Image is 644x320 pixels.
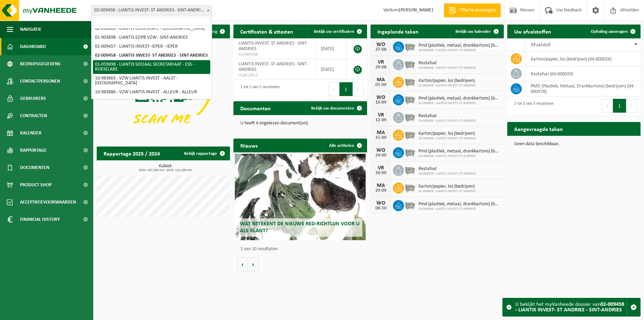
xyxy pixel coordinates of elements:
[324,139,366,152] a: Alle artikelen
[419,78,476,84] span: Karton/papier, los (bedrijven)
[311,106,354,111] span: Bekijk uw documenten
[97,147,167,160] h2: Rapportage 2025 / 2024
[374,47,388,52] div: 27-08
[248,257,259,271] button: Volgende
[20,211,60,228] span: Financial History
[20,159,49,176] span: Documenten
[404,58,416,70] img: WB-2500-GAL-GY-01
[374,165,388,171] div: VR
[233,25,300,38] h2: Certificaten & attesten
[239,52,310,57] span: VLA904768
[526,51,641,66] td: karton/papier, los (bedrijven) (04-000026)
[419,166,476,172] span: Restafval
[531,42,550,48] span: Afvalstof
[20,73,60,90] span: Contactpersonen
[100,169,230,172] span: 2024: 197,500 m3 - 2025: 122,500 m3
[419,60,476,66] span: Restafval
[419,201,500,207] span: Pmd (plastiek, metaal, drankkartons) (bedrijven)
[353,82,364,96] button: Next
[306,101,366,115] a: Bekijk uw documenten
[93,60,210,74] li: 01-059698 - LIANTIS SOCIAAL SECRETARIAAT - ESS - ROESELARE
[316,59,346,80] td: [DATE]
[91,5,212,16] span: 02-009458 - LIANTIS INVEST- ST ANDRIES - SINT-ANDRIES
[240,247,363,252] p: 1 van 10 resultaten
[240,221,359,233] span: Wat betekent de nieuwe RED-richtlijn voor u als klant?
[626,99,637,113] button: Next
[316,38,346,59] td: [DATE]
[20,142,47,159] span: Rapportage
[419,84,476,88] span: 02-009458 - LIANTIS INVEST- ST ANDRIES
[419,113,476,119] span: Restafval
[20,107,47,124] span: Contracten
[399,8,433,13] strong: [PERSON_NAME]
[419,207,500,211] span: 02-009458 - LIANTIS INVEST- ST ANDRIES
[374,135,388,140] div: 15-09
[100,164,230,172] h3: Kubiek
[328,82,339,96] button: Previous
[20,194,76,211] span: Acceptatievoorwaarden
[93,33,210,42] li: 01-903698 - LIANTIS EDPB VZW - SINT-ANDRIES
[419,184,476,189] span: Karton/papier, los (bedrijven)
[374,188,388,193] div: 29-09
[419,101,500,105] span: 02-009458 - LIANTIS INVEST- ST ANDRIES
[419,172,476,176] span: 02-009458 - LIANTIS INVEST- ST ANDRIES
[404,111,416,123] img: WB-2500-GAL-GY-01
[374,95,388,100] div: WO
[374,200,388,206] div: WO
[404,146,416,158] img: WB-2500-GAL-GY-01
[93,88,210,97] li: 10-983886 - VZW LIANTIS INVEST - ALLEUR - ALLEUR
[233,101,278,115] h2: Documenten
[419,131,476,137] span: Karton/papier, los (bedrijven)
[308,25,366,38] a: Bekijk uw certificaten
[419,43,500,48] span: Pmd (plastiek, metaal, drankkartons) (bedrijven)
[585,25,640,38] a: Ophaling aanvragen
[374,130,388,135] div: MA
[374,183,388,188] div: MA
[404,164,416,176] img: WB-2500-GAL-GY-01
[20,55,60,73] span: Bedrijfsgegevens
[93,97,210,111] li: 10-983924 - VZW LIANTIS INVEST - [GEOGRAPHIC_DATA] - [GEOGRAPHIC_DATA]
[20,176,51,194] span: Product Shop
[419,66,476,70] span: 02-009458 - LIANTIS INVEST- ST ANDRIES
[507,25,558,38] h2: Uw afvalstoffen
[602,99,613,113] button: Previous
[419,119,476,123] span: 02-009458 - LIANTIS INVEST- ST ANDRIES
[374,100,388,105] div: 10-09
[339,82,353,96] button: 1
[514,142,634,147] p: Geen data beschikbaar.
[20,124,41,142] span: Kalender
[93,24,210,33] li: 02-010006 - LIANTIS CORPORATE - [GEOGRAPHIC_DATA]
[20,21,41,38] span: Navigatie
[374,59,388,65] div: VR
[419,96,500,101] span: Pmd (plastiek, metaal, drankkartons) (bedrijven)
[450,25,503,38] a: Bekijk uw kalender
[240,121,360,126] p: U heeft 4 ongelezen document(en).
[404,93,416,105] img: WB-2500-GAL-GY-01
[371,25,425,38] h2: Ingeplande taken
[419,48,500,53] span: 02-009458 - LIANTIS INVEST- ST ANDRIES
[419,154,500,158] span: 02-009458 - LIANTIS INVEST- ST ANDRIES
[314,29,354,34] span: Bekijk uw certificaten
[196,25,229,38] button: Verberg
[20,38,46,55] span: Dashboard
[404,76,416,87] img: WB-2500-GAL-GY-01
[93,51,210,60] li: 02-009458 - LIANTIS INVEST- ST ANDRIES - SINT-ANDRIES
[374,206,388,211] div: 08-10
[179,147,229,160] a: Bekijk rapportage
[458,7,497,14] span: Offerte aanvragen
[515,302,624,313] strong: 02-009458 - LIANTIS INVEST- ST ANDRIES - SINT-ANDRIES
[239,62,308,72] span: LIANTIS INVEST- ST ANDRIES - SINT-ANDRIES
[239,73,310,78] span: VLA612611
[526,66,641,81] td: restafval (04-000029)
[374,42,388,47] div: WO
[374,153,388,158] div: 24-09
[374,65,388,70] div: 29-08
[591,29,628,34] span: Ophaling aanvragen
[507,122,570,135] h2: Aangevraagde taken
[526,81,641,96] td: PMD (Plastiek, Metaal, Drankkartons) (bedrijven) (04-000978)
[404,129,416,140] img: WB-2500-GAL-GY-01
[237,257,248,271] button: Vorige
[419,189,476,194] span: 02-009458 - LIANTIS INVEST- ST ANDRIES
[444,3,501,17] a: Offerte aanvragen
[93,42,210,51] li: 02-009457 - LIANTIS INVEST- IEPER - IEPER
